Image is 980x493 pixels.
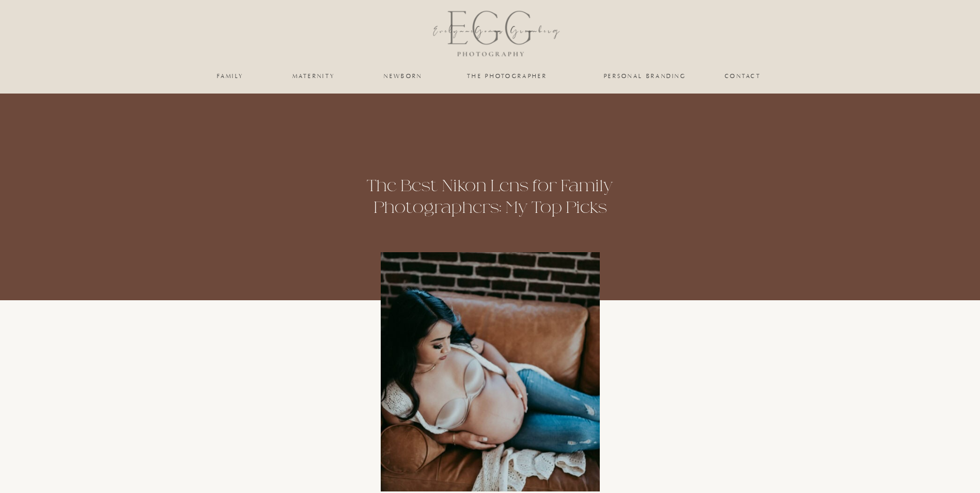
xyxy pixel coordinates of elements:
a: maternity [292,73,335,79]
a: newborn [382,73,425,79]
a: family [210,73,252,79]
a: personal branding [603,73,688,79]
a: Contact [725,73,761,79]
img: best nikon lens for family photographers [381,252,600,491]
a: the photographer [456,73,559,79]
h1: The Best Nikon Lens for Family Photographers: My Top Picks [336,175,645,219]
